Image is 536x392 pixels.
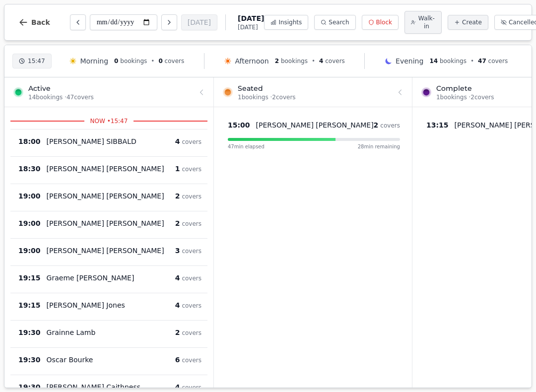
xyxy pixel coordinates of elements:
span: 4 [175,274,180,282]
p: Graeme [PERSON_NAME] [47,273,134,283]
p: Oscar Bourke [47,355,93,365]
span: 1 [175,165,180,173]
span: Back [31,19,50,26]
span: covers [488,58,508,65]
button: Create [448,15,488,30]
span: bookings [281,58,308,65]
span: Afternoon [235,56,268,66]
span: 2 [275,58,279,65]
span: 19:30 [18,382,41,392]
span: 0 [114,58,118,65]
span: 28 min remaining [358,143,400,150]
span: 2 [175,219,180,227]
button: Block [362,15,399,30]
span: 19:15 [18,273,41,283]
span: covers [325,58,345,65]
span: covers [182,138,201,145]
span: 19:00 [18,191,41,201]
p: [PERSON_NAME] [PERSON_NAME] [47,164,164,174]
span: NOW • 15:47 [84,117,134,125]
span: 19:00 [18,246,41,256]
button: Walk-in [404,11,442,34]
button: Search [314,15,355,30]
span: 15:00 [228,120,250,130]
span: 2 [175,328,180,336]
span: 18:00 [18,136,41,146]
svg: Google booking [138,275,143,280]
span: Create [462,18,482,26]
p: [PERSON_NAME] [PERSON_NAME] [47,246,164,256]
span: 19:30 [18,327,41,337]
span: Insights [278,18,302,26]
span: Walk-in [418,14,435,30]
span: 4 [175,383,180,391]
span: 4 [175,301,180,309]
span: 47 min elapsed [228,143,265,150]
span: 15:47 [28,57,45,65]
span: 19:30 [18,355,41,365]
p: [PERSON_NAME] [PERSON_NAME] [256,120,374,130]
span: 13:15 [426,120,449,130]
span: covers [182,329,201,336]
svg: Google booking [97,357,102,362]
span: [DATE] [238,13,264,23]
span: 14 [429,58,438,65]
span: Morning [80,56,108,66]
svg: Google booking [168,166,173,171]
p: [PERSON_NAME] [PERSON_NAME] [47,191,164,201]
button: Previous day [70,14,86,30]
span: • [151,57,154,65]
span: covers [182,248,201,255]
span: covers [182,220,201,227]
button: [DATE] [181,14,217,30]
span: 47 [478,58,486,65]
button: Insights [264,15,308,30]
span: 4 [175,137,180,145]
span: bookings [120,58,147,65]
span: covers [182,275,201,282]
span: • [470,57,474,65]
span: 0 [158,58,162,65]
span: 6 [175,356,180,364]
p: [PERSON_NAME] Jones [47,300,125,310]
span: 19:00 [18,218,41,228]
span: Evening [396,56,423,66]
span: Search [329,18,349,26]
span: 2 [374,121,379,129]
span: covers [182,302,201,309]
p: Grainne Lamb [47,327,96,337]
span: Block [376,18,392,26]
span: 18:30 [18,164,41,174]
p: [PERSON_NAME] [PERSON_NAME] [47,218,164,228]
span: covers [380,122,400,129]
span: bookings [440,58,467,65]
button: Back [10,10,58,34]
span: 19:15 [18,300,41,310]
svg: Google booking [144,385,149,390]
span: • [312,57,315,65]
span: covers [182,166,201,173]
button: Next day [161,14,177,30]
span: 3 [175,247,180,255]
span: [DATE] [238,23,264,31]
svg: Customer message [129,302,135,308]
span: covers [182,193,201,200]
span: covers [182,384,201,391]
span: covers [165,58,185,65]
span: 4 [319,58,323,65]
span: covers [182,357,201,364]
span: 2 [175,192,180,200]
p: [PERSON_NAME] Caithness [47,382,140,392]
p: [PERSON_NAME] SIBBALD [47,136,136,146]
